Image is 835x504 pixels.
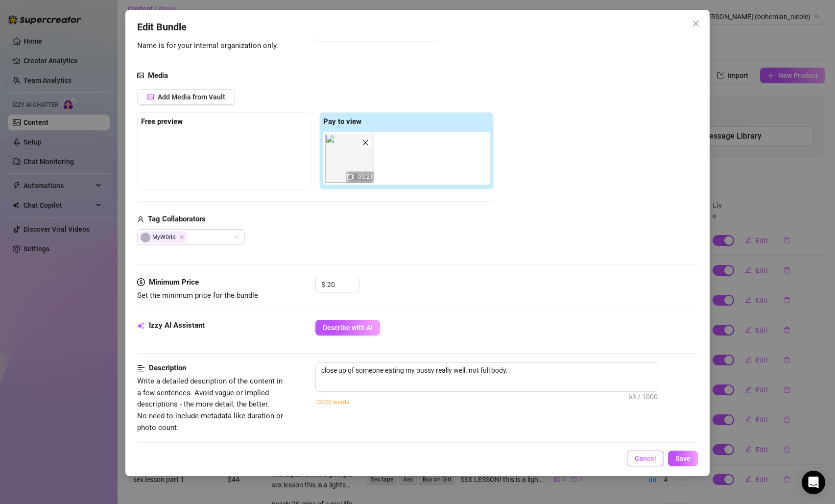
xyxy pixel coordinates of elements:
strong: Izzy AI Assistant [149,321,205,330]
strong: Media [148,71,168,80]
span: Write a detailed description of the content in a few sentences. Avoid vague or implied descriptio... [137,377,283,432]
strong: Pay to view [323,117,361,126]
span: picture [147,94,154,100]
span: Name is for your internal organization only. [137,41,278,50]
span: Set the minimum price for the bundle [137,291,258,300]
button: Save [668,451,698,466]
span: Edit Bundle [137,20,187,35]
strong: Description [149,363,186,372]
span: close [692,20,700,27]
span: 12/20 words [315,399,349,406]
button: Add Media from Vault [137,89,235,105]
span: MyW0rld [139,231,188,243]
img: media [325,134,374,183]
span: Close [179,235,184,240]
span: dollar [137,277,145,288]
button: Describe with AI [315,320,380,336]
strong: Free preview [141,117,183,126]
button: Cancel [627,451,664,466]
span: Describe with AI [323,324,373,332]
div: 05:23 [325,134,374,183]
span: video-camera [347,173,354,180]
strong: Tag Collaborators [148,215,206,223]
span: picture [137,70,144,82]
span: close [362,139,369,146]
span: Close [688,20,704,27]
span: Cancel [635,455,656,462]
span: Add Media from Vault [158,93,225,101]
span: 05:23 [358,173,373,180]
button: Close [688,16,704,31]
div: Open Intercom Messenger [802,471,825,494]
span: Save [675,455,691,462]
textarea: close up of someone eating my pussy really well. not full body. [316,363,658,378]
span: user [137,214,144,225]
strong: Minimum Price [149,278,199,287]
span: align-left [137,362,145,374]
